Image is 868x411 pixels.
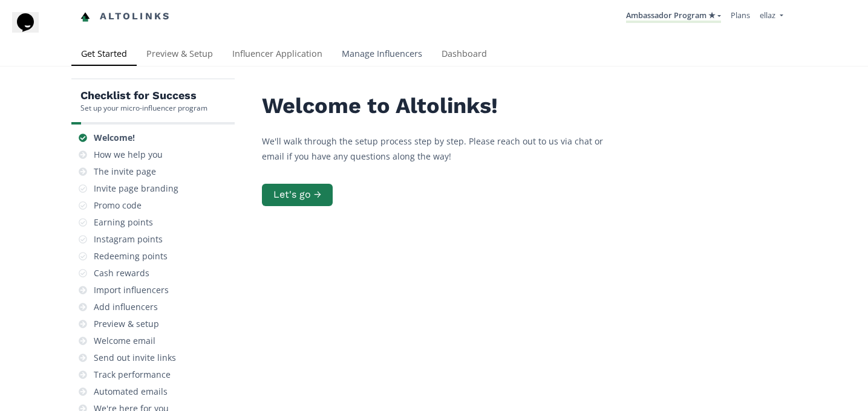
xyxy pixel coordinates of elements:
[80,88,207,103] h5: Checklist for Success
[94,352,176,364] div: Send out invite links
[12,12,51,48] iframe: chat widget
[760,10,775,21] span: ellaz
[731,10,750,21] a: Plans
[94,301,158,313] div: Add influencers
[94,386,168,398] div: Automated emails
[262,94,625,118] h2: Welcome to Altolinks!
[137,43,223,67] a: Preview & Setup
[71,43,137,67] a: Get Started
[626,10,721,23] a: Ambassador Program ★
[94,183,178,195] div: Invite page branding
[760,10,783,24] a: ellaz
[80,12,90,22] img: favicon-32x32.png
[262,134,625,164] p: We'll walk through the setup process step by step. Please reach out to us via chat or email if yo...
[94,166,156,178] div: The invite page
[262,184,333,206] button: Let's go →
[432,43,497,67] a: Dashboard
[94,216,153,228] div: Earning points
[80,103,207,113] div: Set up your micro-influencer program
[94,335,155,347] div: Welcome email
[94,369,171,381] div: Track performance
[94,318,159,330] div: Preview & setup
[94,284,169,296] div: Import influencers
[94,267,149,279] div: Cash rewards
[94,250,168,262] div: Redeeming points
[80,7,171,27] a: Altolinks
[332,43,432,67] a: Manage Influencers
[94,233,163,245] div: Instagram points
[94,149,163,161] div: How we help you
[223,43,332,67] a: Influencer Application
[94,199,142,212] div: Promo code
[94,132,135,144] div: Welcome!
